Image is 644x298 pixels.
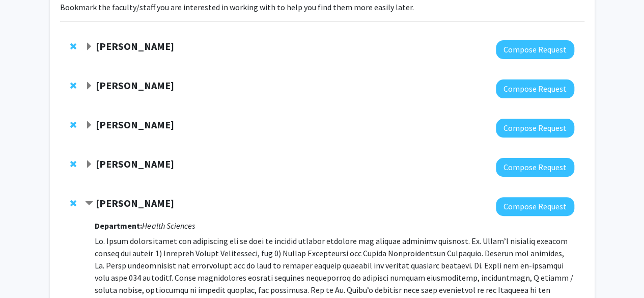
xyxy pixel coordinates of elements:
[85,200,93,208] span: Contract Sue Boren Bookmark
[496,40,574,59] button: Compose Request to Roger Fales
[8,252,43,290] iframe: Chat
[96,118,174,131] strong: [PERSON_NAME]
[70,42,76,50] span: Remove Roger Fales from bookmarks
[142,221,194,231] i: Health Sciences
[85,43,93,51] span: Expand Roger Fales Bookmark
[96,157,174,170] strong: [PERSON_NAME]
[60,1,584,13] p: Bookmark the faculty/staff you are interested in working with to help you find them more easily l...
[96,79,174,92] strong: [PERSON_NAME]
[85,82,93,90] span: Expand Antje Heese Bookmark
[70,82,76,90] span: Remove Antje Heese from bookmarks
[96,40,174,52] strong: [PERSON_NAME]
[496,79,574,98] button: Compose Request to Antje Heese
[96,197,174,209] strong: [PERSON_NAME]
[70,160,76,168] span: Remove Pamela Brown from bookmarks
[85,160,93,169] span: Expand Pamela Brown Bookmark
[95,221,142,231] strong: Department:
[496,158,574,177] button: Compose Request to Pamela Brown
[496,119,574,138] button: Compose Request to Bill Folk
[85,121,93,129] span: Expand Bill Folk Bookmark
[70,121,76,129] span: Remove Bill Folk from bookmarks
[496,197,574,216] button: Compose Request to Sue Boren
[70,199,76,207] span: Remove Sue Boren from bookmarks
